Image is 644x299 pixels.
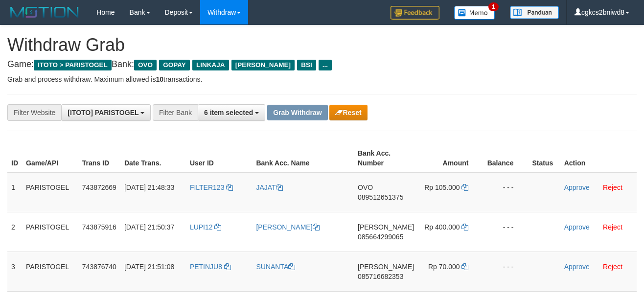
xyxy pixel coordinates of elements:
span: 743875916 [82,223,116,231]
th: ID [7,144,22,172]
img: panduan.png [510,6,559,19]
td: PARISTOGEL [22,252,78,291]
button: [ITOTO] PARISTOGEL [61,104,151,121]
th: Action [560,144,637,172]
span: OVO [358,184,373,191]
div: Filter Website [7,104,61,121]
a: LUPI12 [190,223,222,231]
td: PARISTOGEL [22,172,78,212]
strong: 10 [156,75,163,83]
p: Grab and process withdraw. Maximum allowed is transactions. [7,74,637,84]
button: Grab Withdraw [267,105,327,120]
span: LUPI12 [190,223,213,231]
button: Reset [329,105,367,120]
span: [DATE] 21:48:33 [124,184,174,191]
span: 743872669 [82,184,116,191]
th: Trans ID [78,144,120,172]
th: Status [528,144,560,172]
th: Balance [483,144,528,172]
th: Game/API [22,144,78,172]
td: 1 [7,172,22,212]
td: PARISTOGEL [22,212,78,252]
a: [PERSON_NAME] [256,223,319,231]
th: Amount [418,144,483,172]
th: Date Trans. [120,144,186,172]
span: 1 [488,2,499,11]
span: [DATE] 21:51:08 [124,263,174,271]
span: PETINJU8 [190,263,222,271]
a: Approve [564,223,590,231]
a: FILTER123 [190,184,233,191]
span: LINKAJA [192,60,229,70]
a: SUNANTA [256,263,295,271]
span: 6 item selected [204,109,253,116]
span: GOPAY [159,60,190,70]
td: - - - [483,252,528,291]
span: [PERSON_NAME] [231,60,295,70]
button: 6 item selected [198,104,265,121]
span: Rp 105.000 [424,184,460,191]
a: Reject [603,184,622,191]
span: ITOTO > PARISTOGEL [34,60,112,70]
img: MOTION_logo.png [7,5,82,20]
td: 2 [7,212,22,252]
a: Copy 400000 to clipboard [461,223,468,231]
a: Approve [564,184,590,191]
img: Button%20Memo.svg [454,6,495,20]
span: [PERSON_NAME] [358,223,414,231]
img: Feedback.jpg [391,6,439,20]
span: Copy 085664299065 to clipboard [358,233,403,241]
span: Rp 70.000 [428,263,460,271]
th: Bank Acc. Name [252,144,354,172]
a: Copy 70000 to clipboard [461,263,468,271]
a: Approve [564,263,590,271]
span: Rp 400.000 [424,223,460,231]
span: OVO [134,60,157,70]
h1: Withdraw Grab [7,35,637,55]
a: Reject [603,223,622,231]
td: - - - [483,212,528,252]
span: Copy 089512651375 to clipboard [358,193,403,201]
a: Reject [603,263,622,271]
span: BSI [297,60,316,70]
span: Copy 085716682353 to clipboard [358,273,403,280]
span: 743876740 [82,263,116,271]
h4: Game: Bank: [7,60,637,69]
a: Copy 105000 to clipboard [461,184,468,191]
span: [ITOTO] PARISTOGEL [68,109,138,116]
a: PETINJU8 [190,263,231,271]
a: JAJAT [256,184,282,191]
td: 3 [7,252,22,291]
td: - - - [483,172,528,212]
span: ... [319,60,332,70]
th: User ID [186,144,253,172]
div: Filter Bank [153,104,198,121]
th: Bank Acc. Number [354,144,418,172]
span: FILTER123 [190,184,225,191]
span: [DATE] 21:50:37 [124,223,174,231]
span: [PERSON_NAME] [358,263,414,271]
